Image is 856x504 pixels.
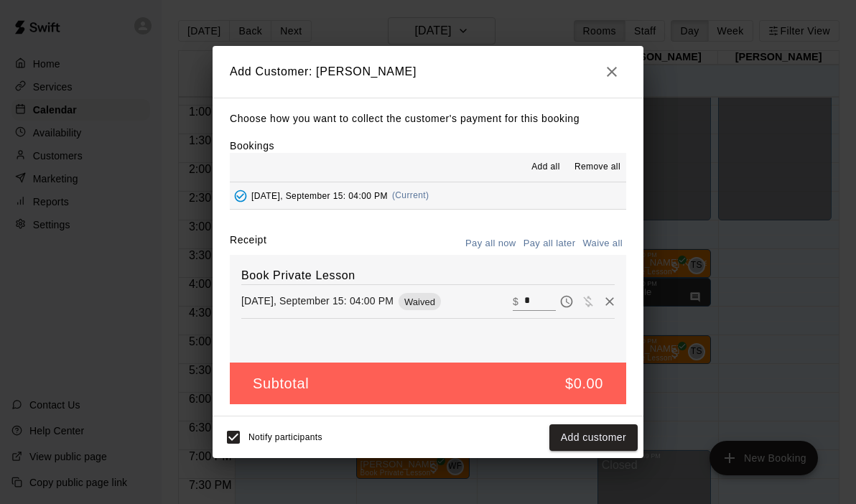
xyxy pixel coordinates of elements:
p: Choose how you want to collect the customer's payment for this booking [230,110,626,128]
span: Pay later [556,294,577,307]
h5: Subtotal [253,374,309,393]
span: Notify participants [248,433,322,443]
span: (Current) [392,190,429,200]
span: Waive payment [577,294,599,307]
span: [DATE], September 15: 04:00 PM [251,190,388,200]
h5: $0.00 [565,374,603,393]
label: Bookings [230,140,274,151]
h6: Book Private Lesson [241,266,615,285]
span: Add all [531,160,560,174]
button: Add customer [549,424,638,451]
span: Waived [399,297,441,307]
h2: Add Customer: [PERSON_NAME] [213,46,643,98]
button: Pay all now [462,233,520,255]
label: Receipt [230,233,266,255]
button: Added - Collect Payment[DATE], September 15: 04:00 PM(Current) [230,182,626,209]
button: Added - Collect Payment [230,185,251,207]
button: Remove [599,291,620,312]
button: Remove all [569,156,626,179]
p: [DATE], September 15: 04:00 PM [241,294,394,308]
button: Pay all later [520,233,580,255]
p: $ [513,294,518,309]
button: Add all [523,156,569,179]
button: Waive all [579,233,626,255]
span: Remove all [574,160,620,174]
